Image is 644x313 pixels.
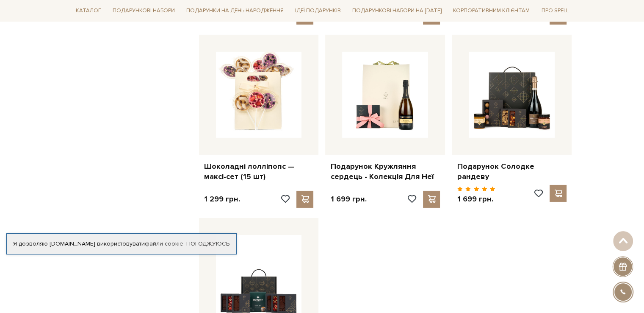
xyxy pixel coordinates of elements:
a: Шоколадні лолліпопс — максі-сет (15 шт) [204,162,314,182]
div: Я дозволяю [DOMAIN_NAME] використовувати [7,240,236,248]
a: Подарунок Солодке рандеву [457,162,567,182]
a: Корпоративним клієнтам [450,3,533,18]
a: Про Spell [538,4,572,17]
a: файли cookie [145,240,183,247]
a: Подарунки на День народження [183,4,287,17]
a: Подарункові набори на [DATE] [349,3,445,18]
p: 1 699 грн. [330,194,366,204]
a: Подарунок Кружляння сердець - Колекція Для Неї [330,162,440,182]
a: Подарункові набори [109,4,178,17]
a: Погоджуюсь [186,240,229,248]
p: 1 699 грн. [457,194,495,204]
a: Ідеї подарунків [292,4,344,17]
a: Каталог [72,4,105,17]
p: 1 299 грн. [204,194,240,204]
